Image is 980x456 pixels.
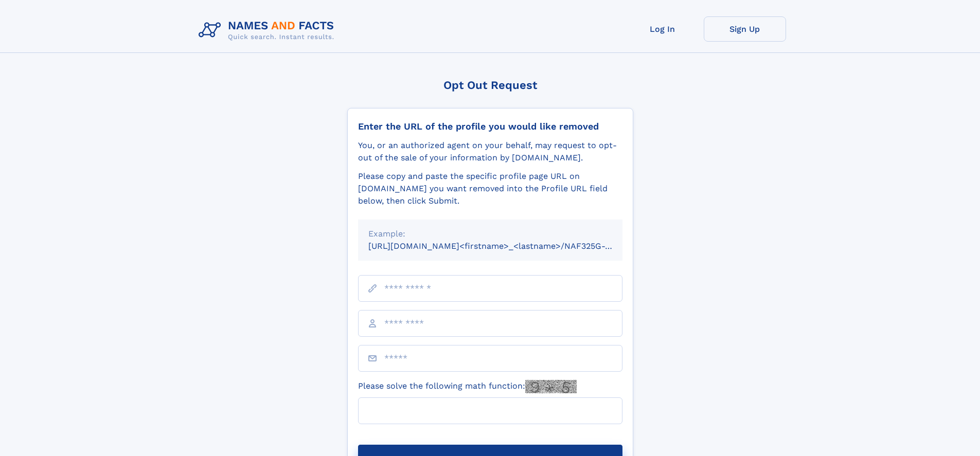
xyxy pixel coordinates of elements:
[358,121,622,132] div: Enter the URL of the profile you would like removed
[358,170,622,207] div: Please copy and paste the specific profile page URL on [DOMAIN_NAME] you want removed into the Pr...
[368,241,642,251] small: [URL][DOMAIN_NAME]<firstname>_<lastname>/NAF325G-xxxxxxxx
[621,16,704,42] a: Log In
[347,79,633,92] div: Opt Out Request
[704,16,786,42] a: Sign Up
[368,228,612,240] div: Example:
[194,16,343,44] img: Logo Names and Facts
[358,139,622,164] div: You, or an authorized agent on your behalf, may request to opt-out of the sale of your informatio...
[358,380,577,393] label: Please solve the following math function:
